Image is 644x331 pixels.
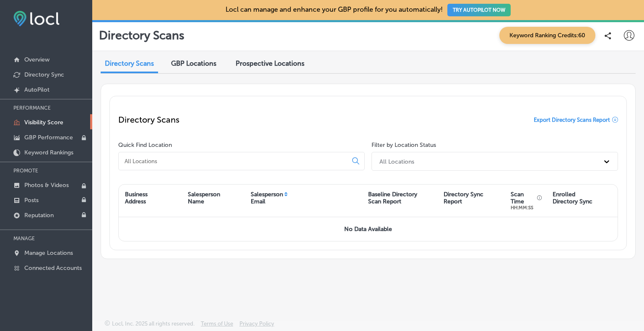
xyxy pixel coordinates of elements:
label: Filter by Location Status [371,141,436,149]
p: Reputation [24,212,54,219]
p: Directory Scans [118,115,179,125]
p: Locl, Inc. 2025 all rights reserved. [112,321,195,327]
div: HH:MM:SS [511,205,544,210]
p: Keyword Rankings [24,149,73,156]
label: Quick Find Location [118,141,172,149]
p: AutoPilot [24,86,49,93]
span: Directory Scans [105,59,154,67]
div: Enrolled Directory Sync [553,191,592,205]
div: Scan Time [511,191,535,205]
p: Visibility Score [24,119,63,126]
input: All Locations [124,157,345,165]
div: Salesperson Email [251,191,283,205]
img: fda3e92497d09a02dc62c9cd864e3231.png [13,11,60,26]
p: Connected Accounts [24,264,82,272]
p: Manage Locations [24,249,73,257]
button: TRY AUTOPILOT NOW [447,4,511,16]
div: Salesperson Name [188,191,220,205]
span: Export Directory Scans Report [534,117,610,123]
div: Baseline Directory Scan Report [368,191,417,205]
span: Prospective Locations [236,59,304,67]
p: Photos & Videos [24,182,69,189]
p: Posts [24,197,39,204]
a: Terms of Use [201,321,233,331]
div: Directory Sync Report [444,191,483,205]
span: GBP Locations [171,59,216,67]
p: Directory Sync [24,71,64,78]
p: Directory Scans [99,28,184,42]
p: GBP Performance [24,134,73,141]
p: Overview [24,56,49,63]
button: Displays the total time taken to generate this report. [537,194,544,199]
a: Privacy Policy [239,321,274,331]
div: Business Address [125,191,148,205]
div: All Locations [379,158,414,165]
span: Keyword Ranking Credits: 60 [499,27,595,44]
